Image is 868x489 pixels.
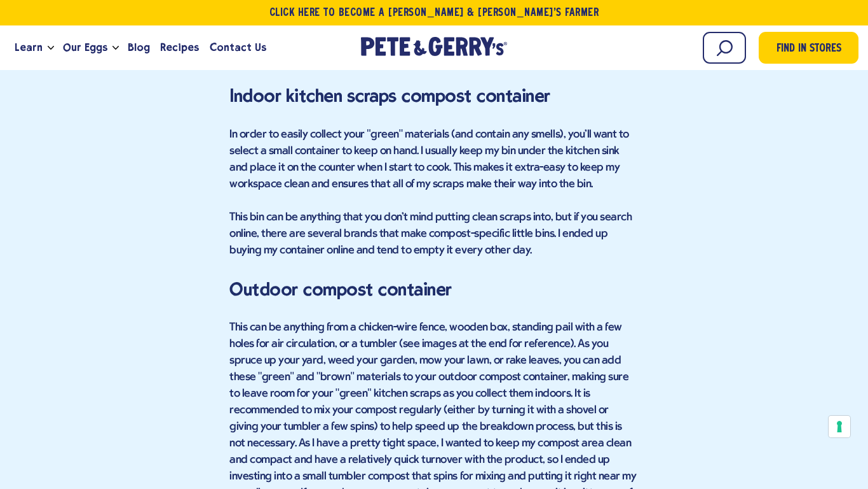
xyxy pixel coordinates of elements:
a: Learn [10,31,48,65]
button: Open the dropdown menu for Learn [48,46,54,50]
span: Learn [15,39,43,55]
h3: Outdoor compost container [229,276,639,304]
button: Your consent preferences for tracking technologies [829,416,850,437]
a: Recipes [155,31,204,65]
span: Find in Stores [776,41,841,58]
span: Blog [128,39,150,55]
a: Contact Us [205,31,271,65]
a: Blog [123,31,155,65]
button: Open the dropdown menu for Our Eggs [112,46,119,50]
span: Contact Us [210,39,266,55]
a: Find in Stores [759,32,858,64]
input: Search [703,32,746,64]
p: In order to easily collect your "green" materials (and contain any smells), you'll want to select... [229,127,639,193]
h3: Indoor kitchen scraps compost container [229,82,639,110]
p: This bin can be anything that you don't mind putting clean scraps into, but if you search online,... [229,209,639,259]
span: Our Eggs [63,39,107,55]
a: Our Eggs [58,31,112,65]
span: Recipes [160,39,199,55]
